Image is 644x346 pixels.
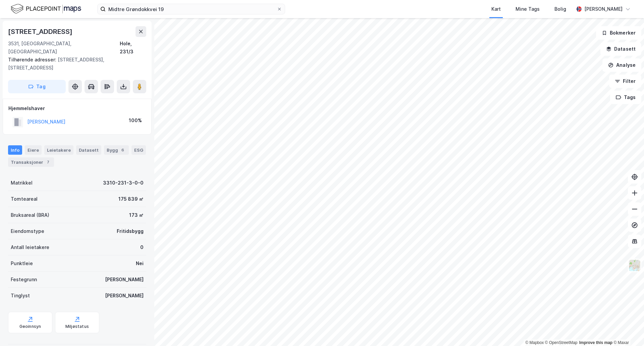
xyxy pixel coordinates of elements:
div: Transaksjoner [8,157,54,167]
button: Datasett [600,42,641,56]
div: [PERSON_NAME] [105,292,144,300]
div: Kart [491,5,501,13]
div: Hjemmelshaver [8,104,146,112]
div: Mine Tags [516,5,540,13]
div: 173 ㎡ [129,211,144,219]
div: Bruksareal (BRA) [11,211,49,219]
div: [STREET_ADDRESS], [STREET_ADDRESS] [8,56,141,72]
button: Analyse [602,58,641,72]
div: Bolig [554,5,566,13]
div: [PERSON_NAME] [105,276,144,284]
div: Antall leietakere [11,243,49,251]
img: logo.f888ab2527a4732fd821a326f86c7f29.svg [11,3,81,15]
div: Kontrollprogram for chat [610,314,644,346]
div: 6 [119,147,126,153]
button: Tags [610,91,641,104]
div: Geoinnsyn [19,324,41,329]
div: [PERSON_NAME] [584,5,623,13]
div: Eiere [25,145,42,155]
a: Mapbox [525,340,544,345]
div: Tomteareal [11,195,38,203]
div: 7 [45,159,51,165]
button: Tag [8,80,66,93]
div: 3531, [GEOGRAPHIC_DATA], [GEOGRAPHIC_DATA] [8,40,120,56]
div: Fritidsbygg [117,227,144,235]
button: Bokmerker [596,26,641,40]
div: ESG [131,145,146,155]
div: Bygg [104,145,129,155]
div: Punktleie [11,259,33,267]
div: [STREET_ADDRESS] [8,26,74,37]
div: Miljøstatus [65,324,89,329]
div: Info [8,145,22,155]
div: 175 839 ㎡ [118,195,144,203]
input: Søk på adresse, matrikkel, gårdeiere, leietakere eller personer [106,4,277,14]
div: Festegrunn [11,276,37,284]
div: Leietakere [44,145,73,155]
div: 100% [129,116,142,125]
iframe: Chat Widget [610,314,644,346]
span: Tilhørende adresser: [8,57,58,62]
div: Nei [136,259,144,267]
div: 0 [140,243,144,251]
div: Eiendomstype [11,227,44,235]
a: Improve this map [579,340,612,345]
div: Datasett [76,145,101,155]
a: OpenStreetMap [545,340,578,345]
div: Tinglyst [11,292,30,300]
div: Matrikkel [11,179,33,187]
button: Filter [609,75,641,88]
img: Z [628,259,641,272]
div: Hole, 231/3 [120,40,146,56]
div: 3310-231-3-0-0 [103,179,144,187]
